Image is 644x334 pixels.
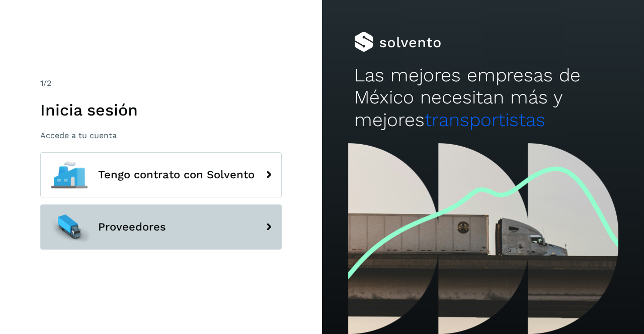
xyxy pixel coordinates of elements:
span: transportistas [425,109,545,131]
span: 1 [40,78,43,88]
h2: Las mejores empresas de México necesitan más y mejores [354,64,612,131]
h1: Inicia sesión [40,100,282,120]
span: Tengo contrato con Solvento [98,169,255,181]
span: Proveedores [98,221,166,233]
button: Tengo contrato con Solvento [40,152,282,197]
p: Accede a tu cuenta [40,131,282,140]
button: Proveedores [40,204,282,250]
div: /2 [40,77,282,89]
